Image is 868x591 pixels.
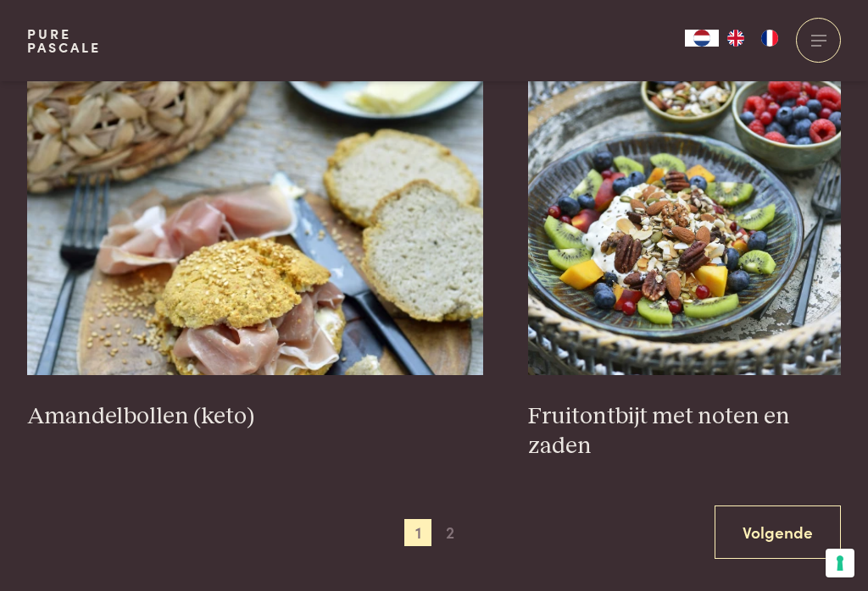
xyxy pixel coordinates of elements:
button: Uw voorkeuren voor toestemming voor trackingtechnologieën [826,549,854,577]
a: PurePascale [27,27,101,54]
span: 1 [404,519,431,546]
a: Volgende [715,505,841,559]
a: Fruitontbijt met noten en zaden Fruitontbijt met noten en zaden [528,36,841,461]
aside: Language selected: Nederlands [685,30,787,47]
ul: Language list [719,30,787,47]
h3: Amandelbollen (keto) [27,402,483,432]
span: 2 [437,519,464,546]
img: Amandelbollen (keto) [27,36,483,375]
a: NL [685,30,719,47]
h3: Fruitontbijt met noten en zaden [528,402,841,461]
div: Language [685,30,719,47]
img: Fruitontbijt met noten en zaden [528,36,841,375]
a: EN [719,30,753,47]
a: Amandelbollen (keto) Amandelbollen (keto) [27,36,483,431]
a: FR [753,30,787,47]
